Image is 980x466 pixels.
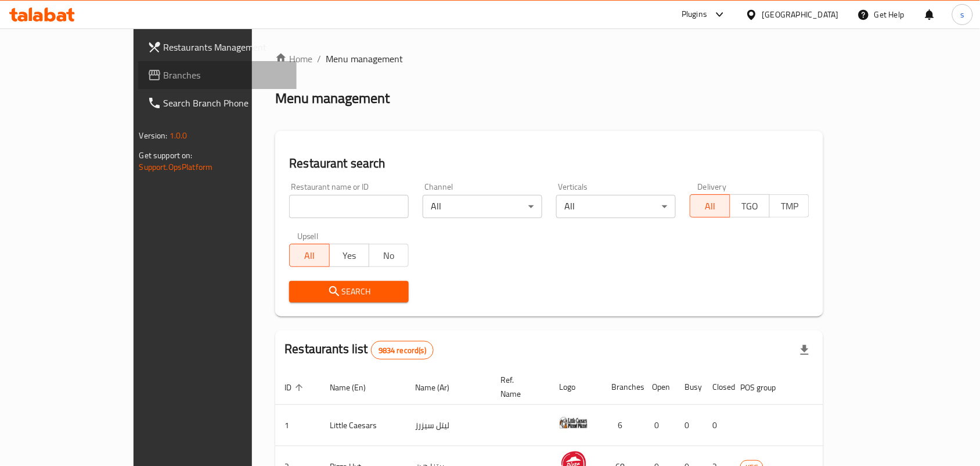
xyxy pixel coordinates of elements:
[372,345,433,356] span: 9834 record(s)
[164,68,288,82] span: Branches
[698,183,727,191] label: Delivery
[703,369,731,405] th: Closed
[769,194,809,218] button: TMP
[643,405,675,446] td: 0
[371,341,434,360] div: Total records count
[298,284,399,299] span: Search
[139,159,213,175] a: Support.OpsPlatform
[139,148,193,163] span: Get support on:
[275,405,320,446] td: 1
[170,128,188,143] span: 1.0.0
[550,369,602,405] th: Logo
[294,247,325,264] span: All
[695,198,725,215] span: All
[289,281,409,303] button: Search
[602,369,643,405] th: Branches
[415,380,464,394] span: Name (Ar)
[330,380,381,394] span: Name (En)
[326,52,403,66] span: Menu management
[774,198,805,215] span: TMP
[690,194,730,218] button: All
[289,195,409,218] input: Search for restaurant name or ID..
[960,8,964,21] span: s
[164,96,288,110] span: Search Branch Phone
[329,244,369,267] button: Yes
[643,369,675,405] th: Open
[675,369,703,405] th: Busy
[297,232,319,240] label: Upsell
[602,405,643,446] td: 6
[139,128,168,143] span: Version:
[289,155,809,172] h2: Restaurant search
[289,244,329,267] button: All
[317,52,321,66] li: /
[682,8,707,22] div: Plugins
[275,89,390,108] h2: Menu management
[334,247,365,264] span: Yes
[735,198,765,215] span: TGO
[284,340,434,360] h2: Restaurants list
[284,380,307,394] span: ID
[675,405,703,446] td: 0
[703,405,731,446] td: 0
[164,40,288,54] span: Restaurants Management
[559,408,588,437] img: Little Caesars
[791,336,819,364] div: Export file
[730,194,770,218] button: TGO
[138,33,297,61] a: Restaurants Management
[374,247,404,264] span: No
[556,195,676,218] div: All
[423,195,542,218] div: All
[762,8,839,21] div: [GEOGRAPHIC_DATA]
[138,89,297,117] a: Search Branch Phone
[369,244,409,267] button: No
[320,405,406,446] td: Little Caesars
[406,405,491,446] td: ليتل سيزرز
[500,373,536,401] span: Ref. Name
[275,52,823,66] nav: breadcrumb
[138,61,297,89] a: Branches
[740,380,791,394] span: POS group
